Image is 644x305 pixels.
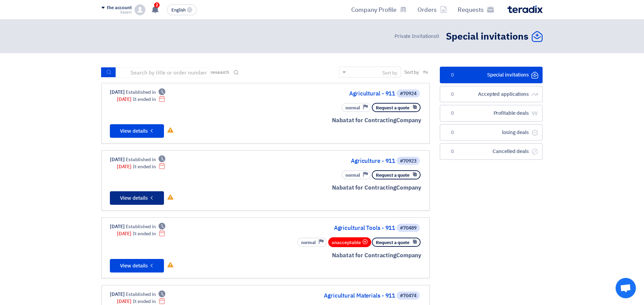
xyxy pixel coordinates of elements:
[117,96,132,103] font: [DATE]
[260,293,395,299] a: Agricultural Materials - 911
[120,262,148,269] font: View details
[332,251,396,260] font: Nabatat for Contracting
[345,105,360,111] font: normal
[502,129,529,136] font: losing deals
[126,291,156,298] font: Established in
[332,239,361,246] font: unacceptable
[351,5,397,14] font: Company Profile
[133,298,156,305] font: It ended in
[117,298,132,305] font: [DATE]
[478,90,529,98] font: Accepted applications
[156,3,158,7] font: 2
[440,143,543,160] a: Cancelled deals0
[116,67,211,78] input: Search by title or order number
[126,156,156,163] font: Established in
[440,124,543,141] a: losing deals0
[120,9,132,15] font: Kasem
[400,157,416,165] font: #70923
[487,71,529,79] font: Special invitations
[451,92,454,97] font: 0
[451,130,454,135] font: 0
[332,183,396,192] font: Nabatat for Contracting
[440,86,543,103] a: Accepted applications0
[396,116,421,125] font: Company
[332,116,396,125] font: Nabatat for Contracting
[493,148,529,155] font: Cancelled deals
[126,89,156,96] font: Established in
[171,7,186,13] font: English
[110,259,164,273] button: View details
[167,4,197,15] button: English
[110,89,124,96] font: [DATE]
[117,230,132,237] font: [DATE]
[395,32,436,40] font: Private Invitations
[458,5,484,14] font: Requests
[126,223,156,230] font: Established in
[110,291,124,298] font: [DATE]
[107,4,132,11] font: the account
[211,69,229,76] font: research
[334,224,396,232] font: Agricultural Tools - 911
[451,72,454,78] font: 0
[117,163,132,170] font: [DATE]
[507,5,543,13] img: Teradix logo
[120,127,148,135] font: View details
[324,291,395,300] font: Agricultural Materials - 911
[418,5,437,14] font: Orders
[110,124,164,138] button: View details
[616,278,636,298] a: Open chat
[494,109,529,117] font: Profitable deals
[301,239,316,246] font: normal
[135,4,145,15] img: profile_test.png
[376,172,409,178] font: Request a quote
[396,251,421,260] font: Company
[345,172,360,178] font: normal
[404,69,419,76] font: Sort by
[440,105,543,122] a: Profitable deals0
[260,158,395,164] a: Agriculture - 911
[260,91,395,97] a: Agricultural - 911
[400,224,416,232] font: #70489
[400,90,416,97] font: #70924
[440,67,543,83] a: Special invitations0
[412,2,452,18] a: Orders
[133,163,156,170] font: It ended in
[351,157,395,165] font: Agriculture - 911
[376,239,409,246] font: Request a quote
[120,194,148,202] font: View details
[376,105,409,111] font: Request a quote
[382,69,397,77] font: Sort by
[452,2,499,18] a: Requests
[400,292,416,299] font: #70474
[110,223,124,230] font: [DATE]
[451,111,454,116] font: 0
[133,230,156,237] font: It ended in
[396,183,421,192] font: Company
[446,29,528,44] font: Special invitations
[110,156,124,163] font: [DATE]
[451,149,454,154] font: 0
[133,96,156,103] font: It ended in
[436,32,439,40] font: 0
[110,191,164,205] button: View details
[349,89,395,98] font: Agricultural - 911
[260,225,395,231] a: Agricultural Tools - 911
